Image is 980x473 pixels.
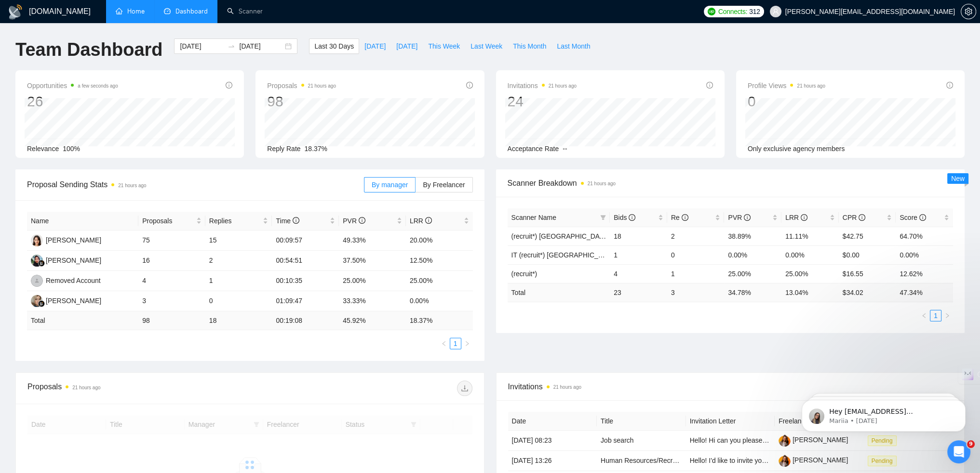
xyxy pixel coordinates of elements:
a: homeHome [116,7,145,15]
th: Replies [205,212,272,230]
span: info-circle [801,214,807,221]
span: info-circle [682,214,688,221]
input: Start date [180,41,224,51]
h1: Team Dashboard [15,38,162,61]
span: 9 [967,440,975,448]
td: 2 [667,227,725,245]
span: filter [598,210,608,225]
span: info-circle [293,217,299,224]
input: End date [239,41,283,51]
td: 49.33% [339,230,406,251]
time: a few seconds ago [78,83,118,89]
img: c1J7EnDtr-VfXG9w38RtwjdqPkpZdxohHaUYLaNxs91l_jgSmFXHX7YQOCqQMCtHGt [779,435,791,447]
span: left [921,313,927,319]
td: 00:09:57 [272,230,339,251]
span: [DATE] [364,41,386,51]
iframe: Intercom notifications message [787,380,980,447]
th: Invitation Letter [686,412,775,431]
td: 3 [667,283,725,302]
li: 1 [450,338,461,349]
button: Last Week [465,38,508,54]
li: Previous Page [438,338,450,349]
a: Pending [868,457,900,464]
img: gigradar-bm.png [38,300,45,307]
td: 34.78 % [724,283,781,302]
td: 0.00% [724,245,781,264]
span: LRR [410,217,432,225]
div: Proposals [27,381,250,396]
a: Human Resources/Recruitment/Headhunting [601,457,735,464]
td: 25.00% [781,264,839,283]
td: 1 [610,245,667,264]
a: (recruit*) [511,270,537,278]
th: Name [27,212,138,230]
img: SH [31,234,43,246]
span: info-circle [859,214,865,221]
a: SH[PERSON_NAME] [31,236,101,243]
td: 1 [205,271,272,291]
td: 0 [667,245,725,264]
img: c1J7EnDtr-VfXG9w38RtwjdqPkpZdxohHaUYLaNxs91l_jgSmFXHX7YQOCqQMCtHGt [779,455,791,467]
li: Previous Page [918,310,930,321]
span: Invitations [508,381,953,393]
td: $16.55 [839,264,896,283]
td: 16 [138,251,205,271]
span: PVR [728,214,751,221]
span: This Month [513,41,546,51]
span: info-circle [629,214,635,221]
button: right [941,310,953,321]
td: Job search [597,431,686,451]
span: swap-right [228,42,235,50]
div: 0 [748,92,825,111]
span: Relevance [27,145,59,153]
span: info-circle [425,217,432,224]
button: [DATE] [359,38,391,54]
td: [DATE] 08:23 [508,431,597,451]
li: Next Page [941,310,953,321]
td: 45.92 % [339,311,406,330]
span: Last 30 Days [314,41,354,51]
a: [PERSON_NAME] [779,456,848,464]
span: CPR [843,214,865,221]
a: setting [961,8,976,15]
td: 11.11% [781,227,839,245]
span: Only exclusive agency members [748,145,845,153]
div: [PERSON_NAME] [46,235,101,245]
td: 38.89% [724,227,781,245]
span: info-circle [744,214,751,221]
span: info-circle [359,217,365,224]
span: Reply Rate [267,145,300,153]
td: 3 [138,291,205,311]
td: 64.70% [896,227,953,245]
td: $0.00 [839,245,896,264]
span: By Freelancer [423,181,465,189]
img: logo [8,4,23,20]
span: Invitations [508,80,577,91]
span: to [228,42,235,50]
td: 4 [138,271,205,291]
td: Total [27,311,138,330]
span: left [441,341,447,346]
a: AN[PERSON_NAME] [31,256,101,264]
span: [DATE] [396,41,417,51]
td: 20.00% [406,230,473,251]
th: Title [597,412,686,431]
span: Scanner Breakdown [508,177,953,189]
button: left [918,310,930,321]
td: 23 [610,283,667,302]
div: 98 [267,92,336,111]
img: gigradar-bm.png [38,260,45,267]
td: 0 [205,291,272,311]
button: right [461,338,473,349]
a: (recruit*) [GEOGRAPHIC_DATA] [511,232,609,240]
button: This Week [423,38,465,54]
td: Total [508,283,610,302]
th: Date [508,412,597,431]
th: Freelancer [775,412,864,431]
td: 0.00% [406,291,473,311]
span: Replies [209,216,261,226]
span: info-circle [946,82,953,89]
